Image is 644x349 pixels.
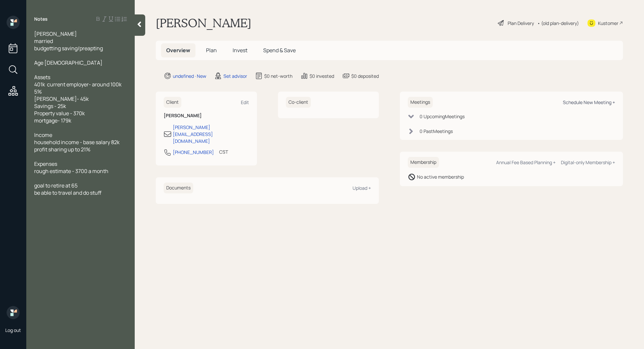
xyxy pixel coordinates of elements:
div: $0 deposited [351,73,379,79]
div: No active membership [417,173,464,180]
div: 0 Upcoming Meeting s [420,113,465,120]
span: budgetting saving/preapting [34,45,103,52]
span: Expenses [34,160,57,167]
span: be able to travel and do stuff [34,189,102,196]
h6: Co-client [286,97,311,108]
div: Plan Delivery [508,20,534,27]
span: Invest [233,47,247,54]
div: Annual Fee Based Planning + [496,159,556,165]
label: Notes [34,16,48,22]
span: Savings - 25k [34,102,66,110]
div: Set advisor [223,73,247,79]
div: [PERSON_NAME][EMAIL_ADDRESS][DOMAIN_NAME] [173,124,249,144]
span: household income - base salary 82k [34,139,120,146]
h6: Client [164,97,181,108]
span: 401k current employer- around 100k [34,81,122,88]
div: 0 Past Meeting s [420,128,453,135]
span: Income [34,131,52,139]
div: Upload + [353,185,371,191]
span: Overview [166,47,190,54]
h6: Membership [408,157,439,168]
span: [PERSON_NAME]- 45k [34,95,89,102]
img: retirable_logo.png [7,306,20,319]
div: Log out [5,327,21,333]
span: [PERSON_NAME] [34,30,77,37]
span: married [34,37,53,45]
div: Kustomer [598,20,618,27]
h6: Meetings [408,97,433,108]
span: Age [DEMOGRAPHIC_DATA] [34,59,103,66]
div: $0 net-worth [264,73,292,79]
div: • (old plan-delivery) [537,20,579,27]
h6: Documents [164,183,193,193]
div: $0 invested [310,73,334,79]
span: goal to retire at 65 [34,182,78,189]
h1: [PERSON_NAME] [156,16,251,30]
div: Edit [241,99,249,105]
div: Schedule New Meeting + [563,99,615,105]
h6: [PERSON_NAME] [164,113,249,119]
span: mortgage- 179k [34,117,71,124]
span: profit sharing up to 21% [34,146,90,153]
span: rough estimate - 3700 a month [34,167,108,175]
span: Plan [206,47,217,54]
div: [PHONE_NUMBER] [173,149,214,156]
div: undefined · New [173,73,206,79]
div: CST [219,148,228,155]
span: 5% [34,88,42,95]
span: Spend & Save [263,47,296,54]
span: Property value - 370k [34,110,85,117]
span: Assets [34,74,50,81]
div: Digital-only Membership + [561,159,615,165]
